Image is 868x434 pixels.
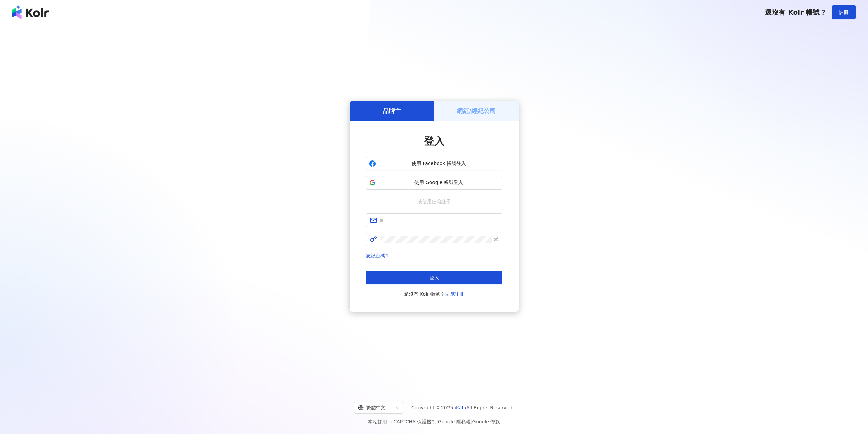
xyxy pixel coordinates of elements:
h5: 品牌主 [383,107,401,115]
a: iKala [455,405,466,410]
span: 本站採用 reCAPTCHA 保護機制 [368,418,500,426]
span: 註冊 [839,10,849,15]
span: 或使用信箱註冊 [413,198,456,205]
button: 使用 Facebook 帳號登入 [366,157,502,170]
a: Google 條款 [472,419,500,424]
span: 還沒有 Kolr 帳號？ [404,290,464,298]
span: | [436,419,438,424]
a: 立即註冊 [445,291,464,297]
span: 使用 Facebook 帳號登入 [379,160,499,167]
span: eye-invisible [494,237,498,242]
span: | [471,419,472,424]
span: 登入 [424,135,444,147]
a: 忘記密碼？ [366,253,390,258]
h5: 網紅/經紀公司 [457,107,496,115]
button: 使用 Google 帳號登入 [366,176,502,190]
span: 還沒有 Kolr 帳號？ [765,8,826,16]
div: 繁體中文 [358,402,393,413]
span: 使用 Google 帳號登入 [379,179,499,186]
button: 註冊 [832,5,856,19]
a: Google 隱私權 [438,419,471,424]
button: 登入 [366,271,502,284]
span: Copyright © 2025 All Rights Reserved. [411,404,514,412]
span: 登入 [429,275,439,280]
img: logo [12,5,49,19]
